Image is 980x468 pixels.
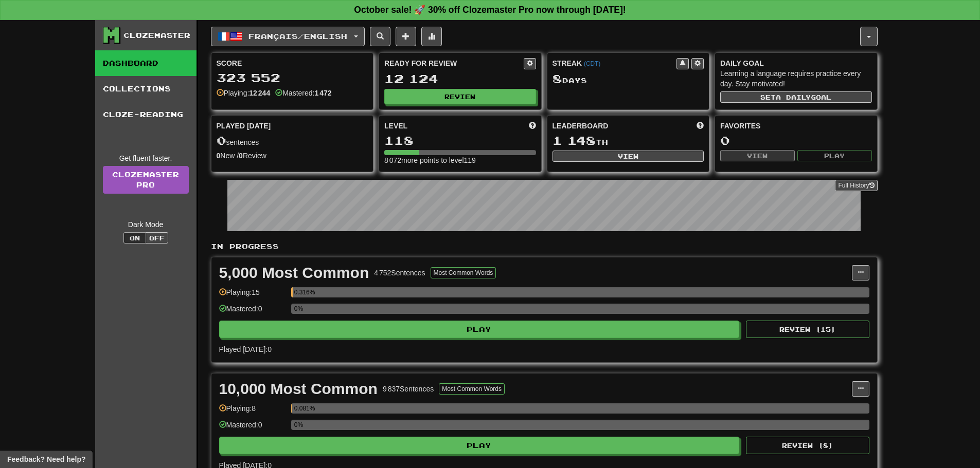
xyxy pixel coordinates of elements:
[217,71,368,84] div: 323 552
[217,58,368,68] div: Score
[384,89,536,104] button: Review
[553,72,704,86] div: Day s
[384,121,407,131] span: Level
[396,27,416,46] button: Add sentence to collection
[123,232,146,244] button: On
[219,265,369,280] div: 5,000 Most Common
[553,134,704,147] div: th
[95,102,197,127] a: Cloze-Reading
[219,381,378,397] div: 10,000 Most Common
[384,134,536,147] div: 118
[275,88,331,98] div: Mastered:
[211,241,878,252] p: In Progress
[219,321,740,338] button: Play
[553,151,704,162] button: View
[835,180,877,191] button: Full History
[776,93,811,101] span: a daily
[95,76,197,102] a: Collections
[249,89,270,97] strong: 12 244
[584,60,600,67] a: (CDT)
[7,454,85,464] span: Open feedback widget
[553,58,677,68] div: Streak
[239,152,243,160] strong: 0
[146,232,168,244] button: Off
[219,287,286,304] div: Playing: 15
[720,121,872,131] div: Favorites
[384,72,536,85] div: 12 124
[720,68,872,89] div: Learning a language requires practice every day. Stay motivated!
[219,420,286,437] div: Mastered: 0
[103,153,189,163] div: Get fluent faster.
[746,321,869,338] button: Review (15)
[103,166,189,194] a: ClozemasterPro
[529,121,536,131] span: Score more points to level up
[219,345,272,353] span: Played [DATE]: 0
[211,27,365,46] button: Français/English
[421,27,442,46] button: More stats
[720,58,872,68] div: Daily Goal
[219,403,286,420] div: Playing: 8
[553,71,562,86] span: 8
[720,91,872,103] button: Seta dailygoal
[553,133,596,147] span: 1 148
[384,155,536,165] div: 8 072 more points to level 119
[219,437,740,454] button: Play
[103,219,189,230] div: Dark Mode
[439,383,505,395] button: Most Common Words
[354,5,626,15] strong: October sale! 🚀 30% off Clozemaster Pro now through [DATE]!
[95,50,197,76] a: Dashboard
[217,151,368,161] div: New / Review
[384,58,524,68] div: Ready for Review
[720,150,795,161] button: View
[217,134,368,147] div: sentences
[219,304,286,321] div: Mastered: 0
[383,384,434,394] div: 9 837 Sentences
[217,121,271,131] span: Played [DATE]
[248,32,347,41] span: Français / English
[746,437,869,454] button: Review (8)
[374,268,425,278] div: 4 752 Sentences
[553,121,609,131] span: Leaderboard
[217,152,221,160] strong: 0
[797,150,872,161] button: Play
[123,30,190,41] div: Clozemaster
[697,121,704,131] span: This week in points, UTC
[217,88,271,98] div: Playing:
[217,133,226,147] span: 0
[314,89,331,97] strong: 1 472
[370,27,390,46] button: Search sentences
[431,267,496,278] button: Most Common Words
[720,134,872,147] div: 0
